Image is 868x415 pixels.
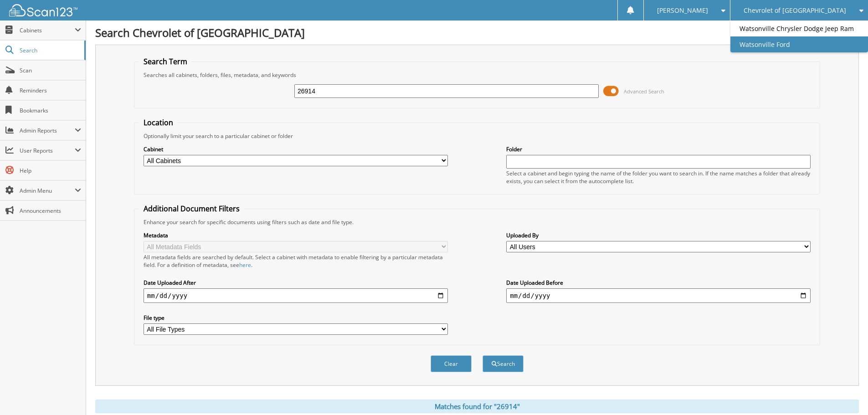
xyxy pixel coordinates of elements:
[144,253,448,269] div: All metadata fields are searched by default. Select a cabinet with metadata to enable filtering b...
[139,132,815,140] div: Optionally limit your search to a particular cabinet or folder
[9,4,77,16] img: scan123-logo-white.svg
[744,8,846,13] span: Chevrolet of [GEOGRAPHIC_DATA]
[624,88,664,95] span: Advanced Search
[139,204,244,214] legend: Additional Document Filters
[20,87,81,94] span: Reminders
[139,218,815,226] div: Enhance your search for specific documents using filters such as date and file type.
[239,261,251,269] a: here
[20,207,81,215] span: Announcements
[144,145,448,153] label: Cabinet
[20,46,80,54] span: Search
[657,8,708,13] span: [PERSON_NAME]
[139,71,815,79] div: Searches all cabinets, folders, files, metadata, and keywords
[506,231,811,239] label: Uploaded By
[822,371,868,415] iframe: Chat Widget
[144,314,448,322] label: File type
[20,187,75,195] span: Admin Menu
[144,288,448,303] input: start
[95,25,859,40] h1: Search Chevrolet of [GEOGRAPHIC_DATA]
[139,56,192,67] legend: Search Term
[139,118,178,128] legend: Location
[730,36,868,52] a: Watsonville Ford
[20,67,81,74] span: Scan
[506,169,811,185] div: Select a cabinet and begin typing the name of the folder you want to search in. If the name match...
[20,147,75,154] span: User Reports
[483,355,524,372] button: Search
[144,279,448,287] label: Date Uploaded After
[20,167,81,174] span: Help
[20,107,81,114] span: Bookmarks
[20,127,75,134] span: Admin Reports
[95,400,859,413] div: Matches found for "26914"
[506,145,811,153] label: Folder
[431,355,472,372] button: Clear
[20,26,75,34] span: Cabinets
[730,20,868,36] a: Watsonville Chrysler Dodge Jeep Ram
[506,288,811,303] input: end
[506,279,811,287] label: Date Uploaded Before
[144,231,448,239] label: Metadata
